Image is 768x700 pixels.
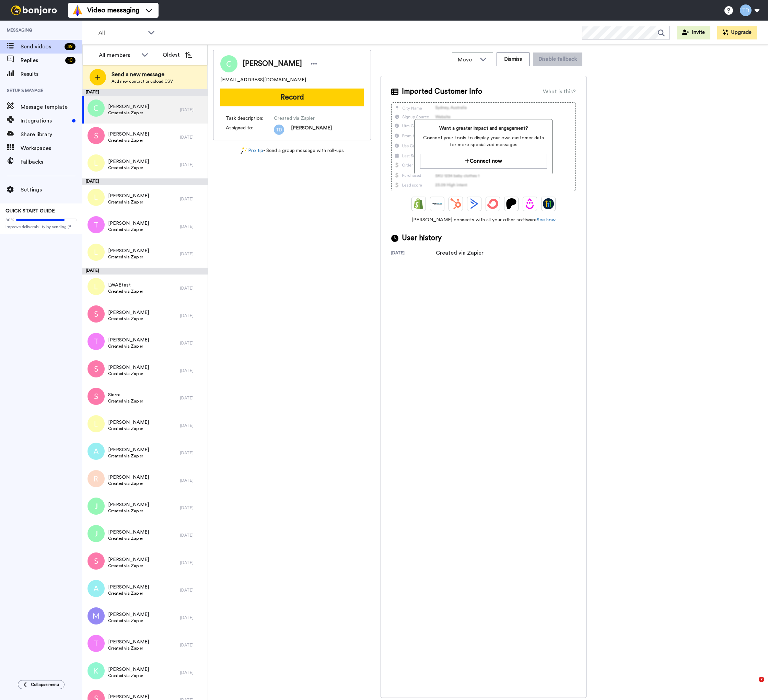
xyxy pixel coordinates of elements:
[21,70,82,78] span: Results
[108,289,143,294] span: Created via Zapier
[88,189,105,206] img: l.png
[274,125,284,135] img: td.png
[21,144,82,152] span: Workspaces
[82,268,208,275] div: [DATE]
[108,536,149,541] span: Created via Zapier
[432,198,443,209] img: Ontraport
[21,186,82,194] span: Settings
[108,309,149,316] span: [PERSON_NAME]
[108,131,149,138] span: [PERSON_NAME]
[31,682,59,687] span: Collapse menu
[65,57,75,64] div: 10
[108,591,149,596] span: Created via Zapier
[21,117,69,125] span: Integrations
[402,86,482,97] span: Imported Customer Info
[108,343,149,349] span: Created via Zapier
[108,645,149,651] span: Created via Zapier
[241,147,263,154] a: Pro tip
[420,154,547,168] a: Connect now
[88,333,105,350] img: t.png
[108,584,149,591] span: [PERSON_NAME]
[241,147,247,154] img: magic-wand.svg
[220,77,306,83] span: [EMAIL_ADDRESS][DOMAIN_NAME]
[180,505,204,511] div: [DATE]
[180,135,204,140] div: [DATE]
[180,224,204,229] div: [DATE]
[759,677,764,682] span: 7
[72,5,83,16] img: vm-color.svg
[180,313,204,318] div: [DATE]
[108,371,149,376] span: Created via Zapier
[98,29,144,37] span: All
[180,251,204,257] div: [DATE]
[180,533,204,538] div: [DATE]
[21,43,62,51] span: Send videos
[420,135,547,148] span: Connect your tools to display your own customer data for more specialized messages
[243,59,302,69] span: [PERSON_NAME]
[88,470,105,487] img: r.png
[108,392,143,398] span: Sierra
[108,337,149,343] span: [PERSON_NAME]
[420,125,547,132] span: Want a greater impact and engagement?
[745,677,761,693] iframe: Intercom live chat
[469,198,480,209] img: ActiveCampaign
[108,158,149,165] span: [PERSON_NAME]
[108,282,143,289] span: LWAEtest
[108,453,149,459] span: Created via Zapier
[88,525,105,542] img: j.png
[180,395,204,401] div: [DATE]
[88,305,105,323] img: s.png
[213,147,371,154] div: - Send a group message with roll-ups
[220,55,237,72] img: Image of Cathy
[88,580,105,597] img: a.png
[158,48,197,62] button: Oldest
[180,162,204,167] div: [DATE]
[88,278,105,295] img: l.png
[108,254,149,260] span: Created via Zapier
[108,556,149,563] span: [PERSON_NAME]
[180,285,204,291] div: [DATE]
[21,56,62,65] span: Replies
[506,198,517,209] img: Patreon
[543,198,554,209] img: GoHighLevel
[180,615,204,620] div: [DATE]
[88,154,105,172] img: l.png
[226,115,274,122] span: Task description :
[65,43,75,50] div: 39
[5,217,14,223] span: 80%
[413,198,424,209] img: Shopify
[497,52,530,66] button: Dismiss
[108,673,149,678] span: Created via Zapier
[112,70,173,79] span: Send a new message
[108,247,149,254] span: [PERSON_NAME]
[88,127,105,144] img: s.png
[108,220,149,227] span: [PERSON_NAME]
[21,103,82,111] span: Message template
[108,618,149,623] span: Created via Zapier
[108,611,149,618] span: [PERSON_NAME]
[88,415,105,432] img: l.png
[108,474,149,481] span: [PERSON_NAME]
[88,244,105,261] img: l.png
[677,26,710,39] button: Invite
[88,100,105,117] img: c.png
[180,642,204,648] div: [DATE]
[88,388,105,405] img: s.png
[180,107,204,113] div: [DATE]
[180,196,204,202] div: [DATE]
[82,89,208,96] div: [DATE]
[108,639,149,645] span: [PERSON_NAME]
[391,217,576,223] span: [PERSON_NAME] connects with all your other software
[108,426,149,431] span: Created via Zapier
[21,158,82,166] span: Fallbacks
[108,501,149,508] span: [PERSON_NAME]
[180,587,204,593] div: [DATE]
[226,125,274,135] span: Assigned to:
[8,5,60,15] img: bj-logo-header-white.svg
[88,607,105,625] img: m.png
[108,529,149,536] span: [PERSON_NAME]
[108,316,149,322] span: Created via Zapier
[21,130,82,139] span: Share library
[537,218,556,222] a: See how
